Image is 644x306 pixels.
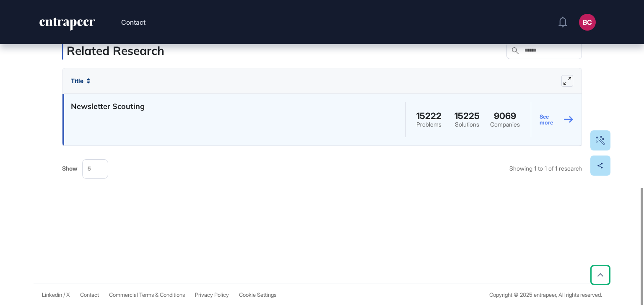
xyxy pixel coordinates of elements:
button: Expand list [561,75,573,87]
a: See more [540,101,573,139]
div: Copyright © 2025 entrapeer, All rights reserved. [489,292,602,298]
a: Linkedin [42,292,62,298]
a: Privacy Policy [195,292,229,298]
span: Title [71,78,83,84]
button: Contact [121,17,145,28]
span: / [63,292,65,298]
span: 15225 [454,111,480,122]
span: Contact [80,292,99,298]
p: Related Research [67,42,164,60]
div: Solutions [455,121,479,128]
span: 15222 [416,111,441,122]
div: Companies [490,121,520,128]
h4: Newsletter Scouting [71,101,145,113]
span: Show [62,165,78,172]
button: BC [579,14,596,31]
a: X [66,292,70,298]
a: Commercial Terms & Conditions [109,292,185,298]
span: 5 [88,166,91,172]
div: Problems [416,121,441,128]
div: Showing 1 to 1 of 1 research [509,165,582,172]
a: entrapeer-logo [39,18,96,34]
span: 9069 [494,111,516,122]
a: Cookie Settings [239,292,276,298]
